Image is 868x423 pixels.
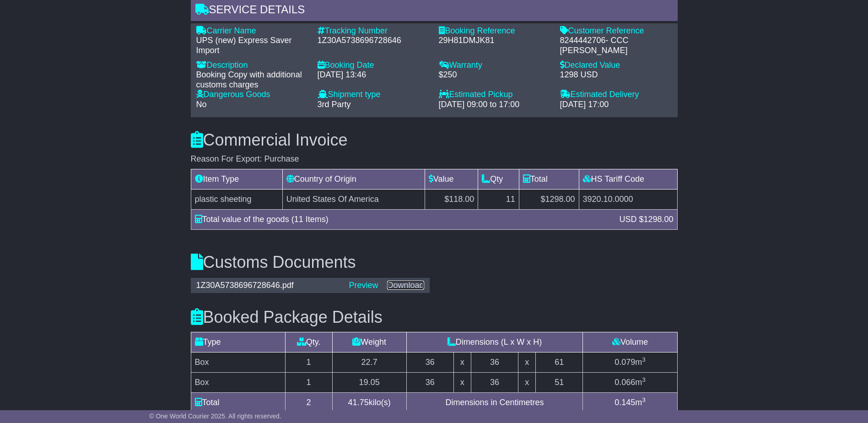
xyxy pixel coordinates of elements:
[348,398,369,407] span: 41.75
[332,352,406,372] td: 22.7
[615,398,635,407] span: 0.145
[583,392,677,412] td: m
[191,189,282,209] td: plastic sheeting
[318,36,430,46] div: 1Z30A5738696728646
[191,253,678,271] h3: Customs Documents
[518,352,536,372] td: x
[318,26,430,36] div: Tracking Number
[332,392,406,412] td: kilo(s)
[478,189,519,209] td: 11
[471,352,518,372] td: 36
[149,412,281,420] span: © One World Courier 2025. All rights reserved.
[318,100,351,109] span: 3rd Party
[332,332,406,352] td: Weight
[191,332,285,352] td: Type
[560,60,672,70] div: Declared Value
[439,100,551,110] div: [DATE] 09:00 to 17:00
[196,100,207,109] span: No
[642,356,646,363] sup: 3
[196,90,308,100] div: Dangerous Goods
[453,352,471,372] td: x
[583,352,677,372] td: m
[642,396,646,403] sup: 3
[518,372,536,392] td: x
[196,36,308,55] div: UPS (new) Express Saver Import
[196,70,308,90] div: Booking Copy with additional customs charges
[191,169,282,189] td: Item Type
[471,372,518,392] td: 36
[425,169,478,189] td: Value
[536,352,583,372] td: 61
[642,376,646,383] sup: 3
[560,100,672,110] div: [DATE] 17:00
[579,189,677,209] td: 3920.10.0000
[425,189,478,209] td: $118.00
[196,60,308,70] div: Description
[406,372,453,392] td: 36
[560,26,672,36] div: Customer Reference
[190,213,615,226] div: Total value of the goods (11 Items)
[285,372,332,392] td: 1
[387,281,424,290] a: Download
[282,169,425,189] td: Country of Origin
[579,169,677,189] td: HS Tariff Code
[191,372,285,392] td: Box
[583,332,677,352] td: Volume
[196,26,308,36] div: Carrier Name
[349,281,378,290] a: Preview
[536,372,583,392] td: 51
[285,352,332,372] td: 1
[615,213,678,226] div: USD $1298.00
[332,372,406,392] td: 19.05
[439,70,551,80] div: $250
[560,90,672,100] div: Estimated Delivery
[406,332,583,352] td: Dimensions (L x W x H)
[519,189,579,209] td: $1298.00
[583,372,677,392] td: m
[285,332,332,352] td: Qty.
[406,352,453,372] td: 36
[478,169,519,189] td: Qty
[439,36,551,46] div: 29H81DMJK81
[439,90,551,100] div: Estimated Pickup
[519,169,579,189] td: Total
[191,154,678,164] div: Reason For Export: Purchase
[439,26,551,36] div: Booking Reference
[318,70,430,80] div: [DATE] 13:46
[318,90,430,100] div: Shipment type
[615,378,635,387] span: 0.066
[560,36,672,55] div: 8244442706- CCC [PERSON_NAME]
[615,358,635,367] span: 0.079
[453,372,471,392] td: x
[439,60,551,70] div: Warranty
[282,189,425,209] td: United States Of America
[191,392,285,412] td: Total
[191,352,285,372] td: Box
[191,308,678,326] h3: Booked Package Details
[191,131,678,149] h3: Commercial Invoice
[318,60,430,70] div: Booking Date
[285,392,332,412] td: 2
[560,70,672,80] div: 1298 USD
[192,281,345,291] div: 1Z30A5738696728646.pdf
[406,392,583,412] td: Dimensions in Centimetres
